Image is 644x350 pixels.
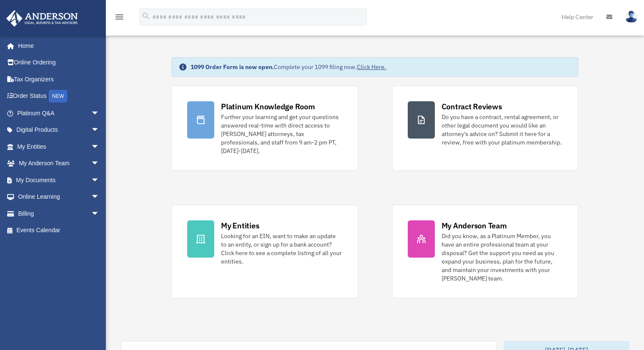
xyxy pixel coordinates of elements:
a: Contract Reviews Do you have a contract, rental agreement, or other legal document you would like... [392,86,578,171]
div: Platinum Knowledge Room [221,101,315,112]
div: NEW [49,90,67,103]
strong: 1099 Order Form is now open. [191,63,274,71]
a: Digital Productsarrow_drop_down [6,122,112,139]
a: Online Ordering [6,54,112,71]
a: My Documentsarrow_drop_down [6,172,112,189]
a: My Entitiesarrow_drop_down [6,138,112,155]
i: menu [114,12,124,22]
div: Contract Reviews [442,101,502,112]
span: arrow_drop_down [91,189,108,206]
a: Billingarrow_drop_down [6,205,112,222]
div: Did you know, as a Platinum Member, you have an entire professional team at your disposal? Get th... [442,232,563,283]
a: menu [114,15,124,22]
a: Online Learningarrow_drop_down [6,189,112,206]
span: arrow_drop_down [91,122,108,139]
img: User Pic [625,11,638,23]
a: Platinum Knowledge Room Further your learning and get your questions answered real-time with dire... [171,86,358,171]
div: My Entities [221,220,259,231]
div: Do you have a contract, rental agreement, or other legal document you would like an attorney's ad... [442,113,563,147]
div: Looking for an EIN, want to make an update to an entity, or sign up for a bank account? Click her... [221,232,342,266]
a: Events Calendar [6,222,112,239]
a: My Anderson Team Did you know, as a Platinum Member, you have an entire professional team at your... [392,205,578,298]
img: Anderson Advisors Platinum Portal [4,10,80,27]
a: Home [6,37,108,54]
span: arrow_drop_down [91,105,108,122]
div: Further your learning and get your questions answered real-time with direct access to [PERSON_NAM... [221,113,342,155]
span: arrow_drop_down [91,205,108,222]
div: Complete your 1099 filing now. [191,63,386,71]
a: My Entities Looking for an EIN, want to make an update to an entity, or sign up for a bank accoun... [171,205,358,298]
span: arrow_drop_down [91,138,108,156]
a: Tax Organizers [6,71,112,88]
a: Order StatusNEW [6,88,112,105]
a: Platinum Q&Aarrow_drop_down [6,105,112,122]
i: search [141,11,151,21]
span: arrow_drop_down [91,155,108,172]
a: My Anderson Teamarrow_drop_down [6,155,112,172]
span: arrow_drop_down [91,172,108,189]
div: My Anderson Team [442,220,507,231]
a: Click Here. [357,63,386,71]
